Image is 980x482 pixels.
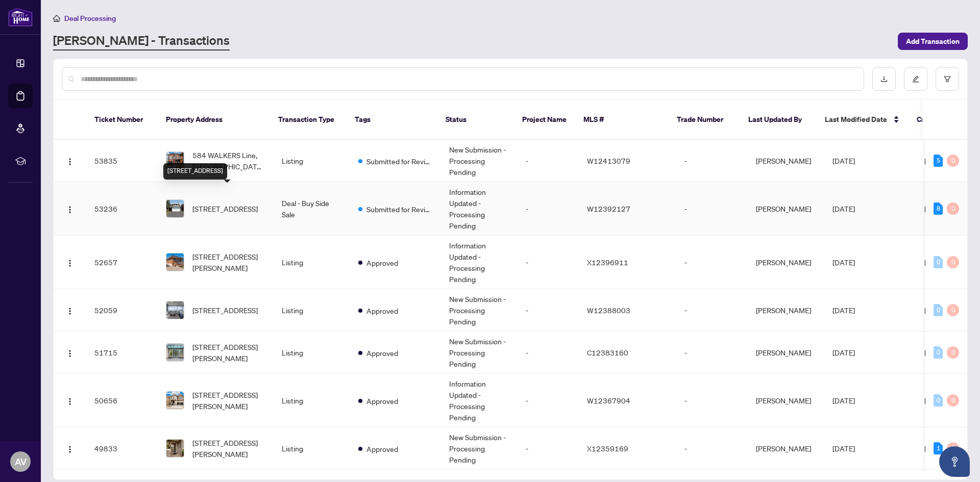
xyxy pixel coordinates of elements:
td: - [518,289,579,332]
td: - [518,332,579,374]
td: New Submission - Processing Pending [441,289,518,332]
span: [STREET_ADDRESS][PERSON_NAME] [192,251,265,273]
img: thumbnail-img [166,344,184,361]
span: [PERSON_NAME] [924,258,979,267]
div: 0 [934,256,943,268]
th: Status [437,100,514,140]
td: [PERSON_NAME] [748,182,824,236]
button: Logo [62,254,78,270]
span: home [53,15,60,22]
th: Property Address [158,100,270,140]
button: edit [904,67,927,91]
span: W12388003 [587,306,630,315]
button: filter [936,67,959,91]
td: - [676,289,748,332]
span: Deal Processing [64,14,116,23]
img: thumbnail-img [166,253,184,271]
td: - [518,236,579,289]
img: Logo [66,445,74,453]
span: [PERSON_NAME] [924,444,979,453]
span: Last Modified Date [825,114,887,125]
span: download [880,75,888,83]
div: 1 [934,442,943,454]
img: thumbnail-img [166,200,184,217]
span: Approved [366,257,398,268]
th: Trade Number [669,100,740,140]
td: 52657 [86,236,158,289]
span: AV [15,454,27,469]
td: - [518,182,579,236]
img: Logo [66,307,74,315]
span: [DATE] [832,444,855,453]
button: Logo [62,392,78,409]
td: - [518,140,579,182]
img: logo [8,8,33,27]
th: Project Name [514,100,575,140]
div: 0 [934,346,943,359]
td: - [676,182,748,236]
button: Open asap [939,446,970,477]
button: Logo [62,440,78,456]
img: thumbnail-img [166,152,184,169]
div: 0 [947,346,959,359]
td: New Submission - Processing Pending [441,140,518,182]
div: [STREET_ADDRESS] [163,163,227,180]
img: thumbnail-img [166,392,184,409]
div: 0 [947,304,959,316]
div: 0 [947,394,959,407]
div: 0 [934,304,943,316]
span: [PERSON_NAME] [924,204,979,213]
span: C12383160 [587,348,628,357]
td: - [518,374,579,427]
div: 5 [934,155,943,167]
img: thumbnail-img [166,440,184,457]
span: [PERSON_NAME] [924,348,979,357]
span: Approved [366,395,398,407]
div: 0 [947,202,959,215]
td: - [676,427,748,470]
span: [STREET_ADDRESS] [192,203,258,214]
span: [DATE] [832,258,855,267]
div: 0 [947,442,959,454]
img: thumbnail-img [166,301,184,319]
th: Created By [909,100,970,140]
th: Last Updated By [740,100,817,140]
span: Submitted for Review [366,156,433,167]
span: [PERSON_NAME] [924,156,979,165]
img: Logo [66,206,74,214]
td: 50656 [86,374,158,427]
span: W12392127 [587,204,630,213]
td: Listing [274,289,350,332]
button: Logo [62,200,78,217]
td: [PERSON_NAME] [748,332,824,374]
img: Logo [66,259,74,267]
span: [STREET_ADDRESS][PERSON_NAME] [192,389,265,412]
span: W12413079 [587,156,630,165]
a: [PERSON_NAME] - Transactions [53,32,230,50]
span: [DATE] [832,306,855,315]
td: Deal - Buy Side Sale [274,182,350,236]
th: MLS # [575,100,669,140]
td: 51715 [86,332,158,374]
span: Submitted for Review [366,204,433,215]
span: [PERSON_NAME] [924,306,979,315]
td: - [518,427,579,470]
th: Tags [347,100,437,140]
div: 0 [947,155,959,167]
td: Listing [274,140,350,182]
span: Approved [366,305,398,316]
span: W12367904 [587,396,630,405]
td: [PERSON_NAME] [748,374,824,427]
button: Logo [62,153,78,169]
span: Approved [366,443,398,454]
span: Approved [366,347,398,359]
td: [PERSON_NAME] [748,140,824,182]
span: [STREET_ADDRESS] [192,305,258,316]
td: Listing [274,374,350,427]
span: [STREET_ADDRESS][PERSON_NAME] [192,437,265,460]
div: 8 [934,202,943,215]
th: Last Modified Date [817,100,909,140]
button: download [872,67,896,91]
img: Logo [66,158,74,166]
td: [PERSON_NAME] [748,236,824,289]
